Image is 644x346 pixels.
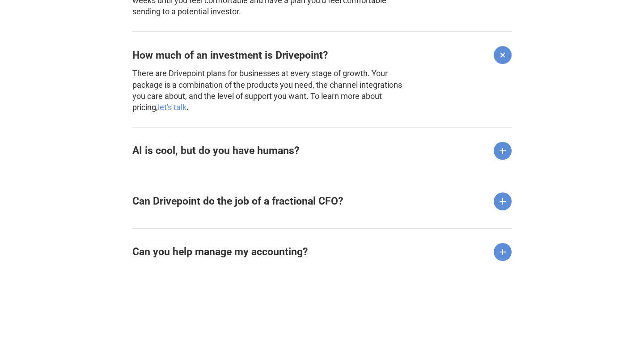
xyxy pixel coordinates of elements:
[132,49,328,61] strong: How much of an investment is Drivepoint?
[132,145,299,157] strong: AI is cool, but do you have humans?
[132,195,343,207] strong: Can Drivepoint do the job of a fractional CFO?
[132,246,308,258] strong: Can you help manage my accounting?
[132,68,415,113] p: There are Drivepoint plans for businesses at every stage of growth. Your package is a combination...
[158,103,186,112] a: let's talk
[599,303,644,346] iframe: Chat Widget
